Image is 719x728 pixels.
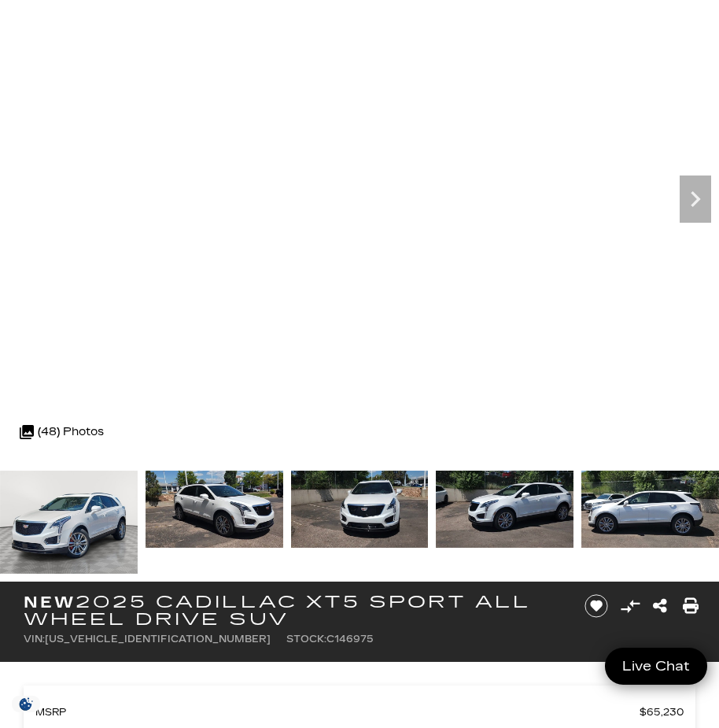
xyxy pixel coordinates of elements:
[640,701,684,723] span: $65,230
[24,634,45,645] span: VIN:
[24,593,76,612] strong: New
[618,594,642,618] button: Compare Vehicle
[680,176,711,223] div: Next
[326,634,374,645] span: C146975
[8,696,44,712] img: Opt-Out Icon
[605,648,707,685] a: Live Chat
[35,701,640,723] span: MSRP
[614,657,698,675] span: Live Chat
[8,696,44,712] section: Click to Open Cookie Consent Modal
[683,595,699,617] a: Print this New 2025 Cadillac XT5 Sport All Wheel Drive SUV
[12,413,112,451] div: (48) Photos
[579,593,614,619] button: Save vehicle
[24,593,563,628] h1: 2025 Cadillac XT5 Sport All Wheel Drive SUV
[286,634,326,645] span: Stock:
[146,471,283,548] img: New 2025 Crystal White Tricoat Cadillac Sport image 2
[436,471,573,548] img: New 2025 Crystal White Tricoat Cadillac Sport image 4
[653,595,667,617] a: Share this New 2025 Cadillac XT5 Sport All Wheel Drive SUV
[35,701,684,723] a: MSRP $65,230
[45,634,271,645] span: [US_VEHICLE_IDENTIFICATION_NUMBER]
[291,471,429,548] img: New 2025 Crystal White Tricoat Cadillac Sport image 3
[581,471,719,548] img: New 2025 Crystal White Tricoat Cadillac Sport image 5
